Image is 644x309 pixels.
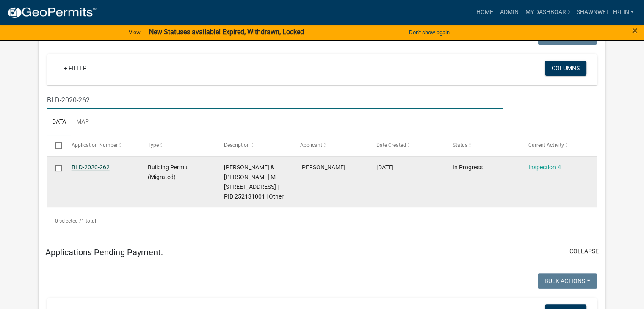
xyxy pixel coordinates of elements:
[63,135,139,156] datatable-header-cell: Application Number
[452,164,482,171] span: In Progress
[55,218,81,224] span: 0 selected /
[300,142,322,148] span: Applicant
[496,4,522,20] a: Admin
[473,4,496,20] a: Home
[71,109,94,136] a: Map
[72,164,110,171] a: BLD-2020-262
[57,61,94,76] a: + Filter
[522,4,573,20] a: My Dashboard
[72,142,118,148] span: Application Number
[573,4,637,20] a: ShawnWetterlin
[545,61,586,76] button: Columns
[452,142,467,148] span: Status
[300,164,345,171] span: Joel schmit
[406,25,453,39] button: Don't show again
[47,135,63,156] datatable-header-cell: Select
[224,164,284,199] span: SCHMIT,JOEL J & NICOLE M 110 CRESCENT AVE, Houston County | PID 252131001 | Other
[569,247,599,256] button: collapse
[632,25,638,36] span: ×
[632,25,638,36] button: Close
[47,109,71,136] a: Data
[538,273,597,289] button: Bulk Actions
[444,135,520,156] datatable-header-cell: Status
[125,25,144,39] a: View
[368,135,444,156] datatable-header-cell: Date Created
[292,135,368,156] datatable-header-cell: Applicant
[376,164,393,171] span: 11/24/2020
[224,142,250,148] span: Description
[139,135,216,156] datatable-header-cell: Type
[216,135,292,156] datatable-header-cell: Description
[149,28,304,36] strong: New Statuses available! Expired, Withdrawn, Locked
[47,91,503,109] input: Search for applications
[148,142,159,148] span: Type
[148,164,188,180] span: Building Permit (Migrated)
[47,210,597,232] div: 1 total
[528,142,564,148] span: Current Activity
[528,164,561,171] a: Inspection 4
[376,142,406,148] span: Date Created
[39,21,605,240] div: collapse
[520,135,597,156] datatable-header-cell: Current Activity
[45,247,163,257] h5: Applications Pending Payment:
